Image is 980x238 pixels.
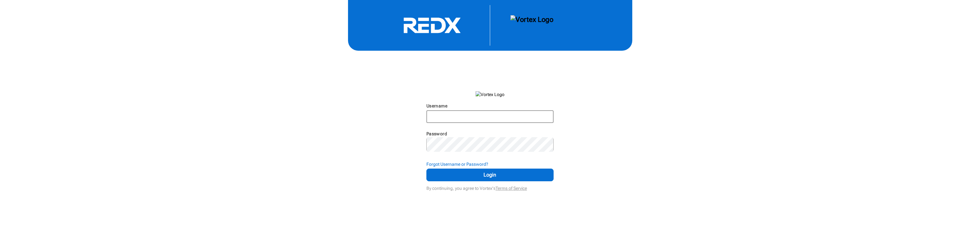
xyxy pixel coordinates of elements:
label: Username [426,103,447,108]
div: Forgot Username or Password? [426,161,554,167]
img: Vortex Logo [476,91,504,98]
label: Password [426,131,447,136]
strong: Forgot Username or Password? [426,162,488,167]
button: Login [426,169,554,181]
div: By continuing, you agree to Vortex's [426,183,554,191]
img: Vortex Logo [510,15,553,35]
a: Terms of Service [496,186,527,191]
svg: RedX Logo [385,17,480,34]
span: Login [434,171,546,179]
